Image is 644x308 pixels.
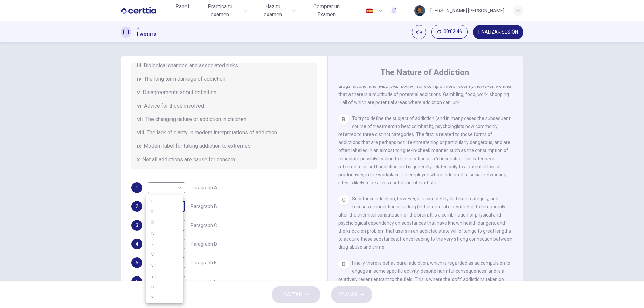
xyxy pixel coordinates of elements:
[146,281,183,292] li: ix
[146,195,183,206] li: i
[146,260,183,270] li: vii
[146,228,183,238] li: iv
[146,292,183,303] li: x
[146,249,183,260] li: vi
[146,270,183,281] li: viii
[146,206,183,217] li: ii
[146,217,183,228] li: iii
[146,238,183,249] li: v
